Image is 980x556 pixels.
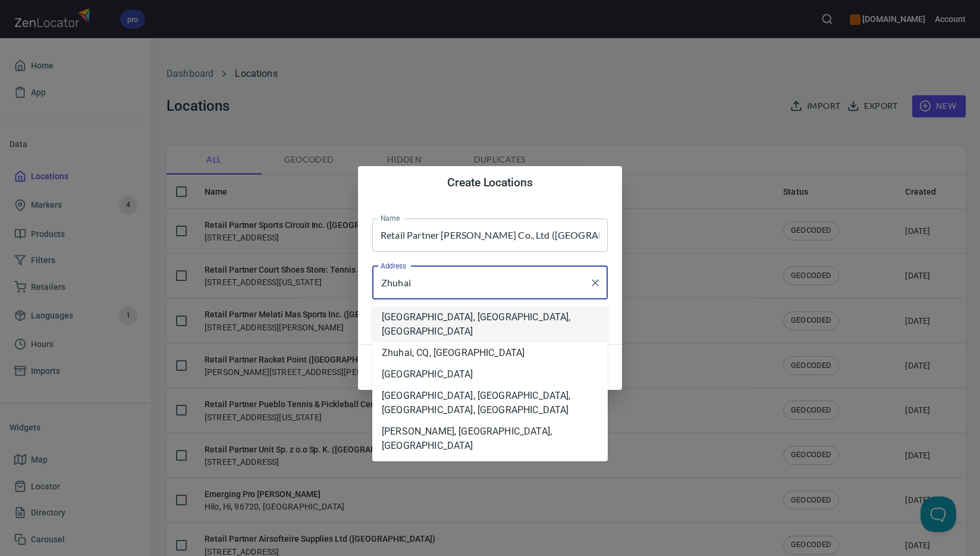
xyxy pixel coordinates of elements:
[372,342,608,364] li: Zhuhai, CQ, [GEOGRAPHIC_DATA]
[372,421,608,457] li: [PERSON_NAME], [GEOGRAPHIC_DATA], [GEOGRAPHIC_DATA]
[587,274,604,291] button: Clear
[372,307,608,342] li: [GEOGRAPHIC_DATA], [GEOGRAPHIC_DATA], [GEOGRAPHIC_DATA]
[372,385,608,421] li: [GEOGRAPHIC_DATA], [GEOGRAPHIC_DATA], [GEOGRAPHIC_DATA], [GEOGRAPHIC_DATA]
[372,364,608,385] li: [GEOGRAPHIC_DATA]
[372,176,608,190] h4: Create Locations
